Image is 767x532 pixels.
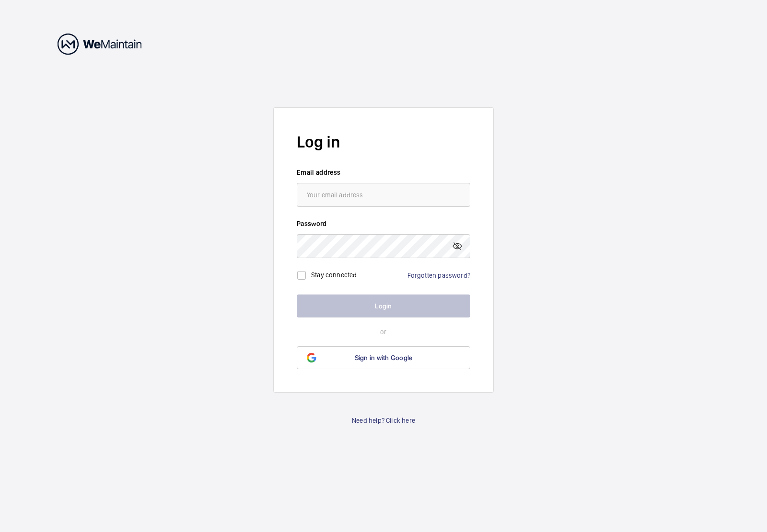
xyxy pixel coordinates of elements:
a: Forgotten password? [407,272,470,279]
h2: Log in [297,131,470,153]
label: Email address [297,168,470,177]
a: Need help? Click here [352,416,415,425]
input: Your email address [297,183,470,207]
label: Password [297,219,470,228]
label: Stay connected [311,271,357,278]
p: or [297,327,470,337]
span: Sign in with Google [355,354,413,362]
button: Login [297,294,470,317]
